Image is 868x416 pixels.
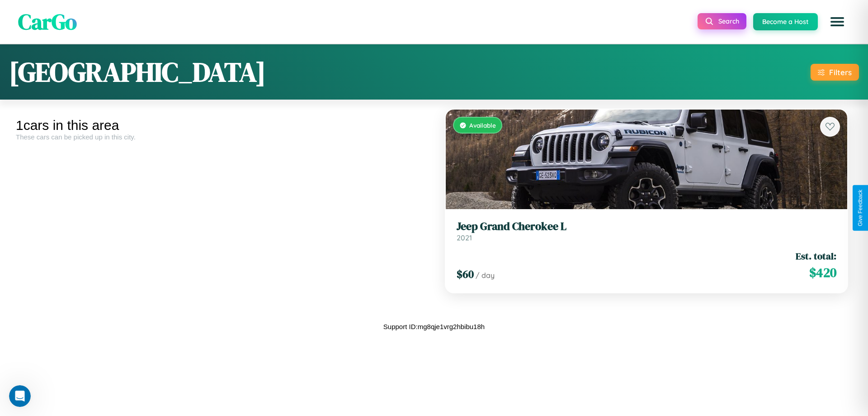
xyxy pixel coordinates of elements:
div: Filters [829,67,852,77]
span: Est. total: [796,249,836,263]
h1: [GEOGRAPHIC_DATA] [9,53,266,91]
div: These cars can be picked up in this city. [16,133,427,141]
iframe: Intercom live chat [9,385,31,407]
span: Available [469,121,496,129]
span: $ 420 [809,263,836,282]
span: CarGo [18,7,77,37]
button: Become a Host [753,13,818,30]
h3: Jeep Grand Cherokee L [457,220,836,233]
span: $ 60 [457,267,474,282]
button: Open menu [825,9,850,34]
div: Give Feedback [857,190,863,226]
button: Filters [811,64,859,81]
a: Jeep Grand Cherokee L2021 [457,220,836,242]
div: 1 cars in this area [16,118,427,133]
button: Search [698,13,746,29]
span: Search [718,17,739,25]
span: / day [476,271,495,280]
p: Support ID: mg8qje1vrg2hbibu18h [383,320,485,333]
span: 2021 [457,233,472,242]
